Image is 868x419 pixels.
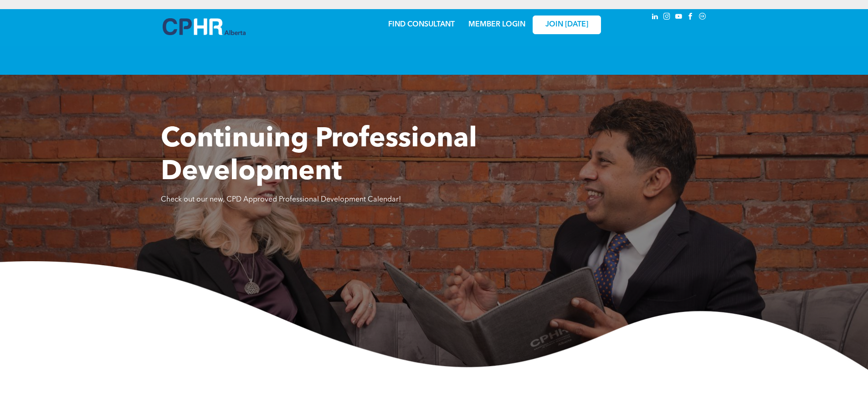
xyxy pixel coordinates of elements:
span: JOIN [DATE] [545,21,588,29]
a: FIND CONSULTANT [388,21,455,28]
a: facebook [686,11,696,24]
a: linkedin [650,11,660,24]
a: youtube [674,11,684,24]
a: Social network [698,11,708,24]
a: instagram [662,11,672,24]
a: MEMBER LOGIN [468,21,525,28]
span: Continuing Professional Development [161,126,477,186]
a: JOIN [DATE] [533,16,601,34]
span: Check out our new, CPD Approved Professional Development Calendar! [161,196,401,203]
img: A blue and white logo for cp alberta [163,18,246,35]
